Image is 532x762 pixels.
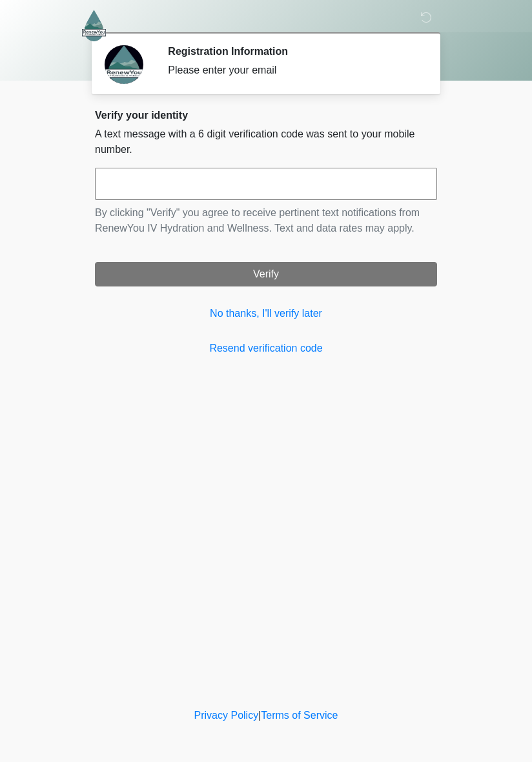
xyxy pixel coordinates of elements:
[95,262,437,286] button: Verify
[261,710,338,721] a: Terms of Service
[105,45,143,84] img: Agent Avatar
[258,710,261,721] a: |
[95,205,437,236] p: By clicking "Verify" you agree to receive pertinent text notifications from RenewYou IV Hydration...
[95,306,437,321] a: No thanks, I'll verify later
[95,109,437,121] h2: Verify your identity
[95,341,437,356] a: Resend verification code
[168,45,418,57] h2: Registration Information
[168,63,418,78] div: Please enter your email
[95,126,437,157] p: A text message with a 6 digit verification code was sent to your mobile number.
[82,10,106,41] img: RenewYou IV Hydration and Wellness Logo
[194,710,259,721] a: Privacy Policy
